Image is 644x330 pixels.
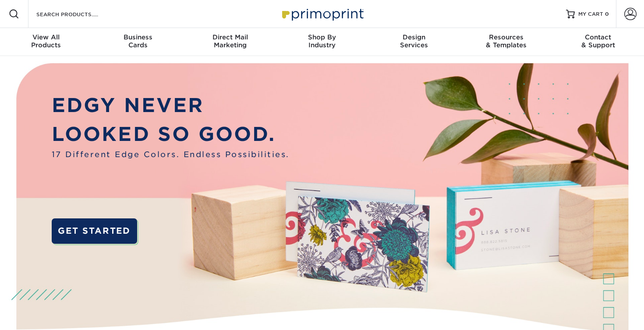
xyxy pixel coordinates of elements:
[52,218,137,244] a: GET STARTED
[52,120,290,149] p: LOOKED SO GOOD.
[184,33,276,41] span: Direct Mail
[278,4,366,23] img: Primoprint
[368,28,460,56] a: DesignServices
[52,91,290,120] p: EDGY NEVER
[552,33,644,49] div: & Support
[552,28,644,56] a: Contact& Support
[368,33,460,41] span: Design
[184,33,276,49] div: Marketing
[92,28,184,56] a: BusinessCards
[460,28,552,56] a: Resources& Templates
[552,33,644,41] span: Contact
[276,28,368,56] a: Shop ByIndustry
[276,33,368,49] div: Industry
[460,33,552,49] div: & Templates
[578,11,603,18] span: MY CART
[276,33,368,41] span: Shop By
[35,9,121,19] input: SEARCH PRODUCTS.....
[92,33,184,49] div: Cards
[184,28,276,56] a: Direct MailMarketing
[52,149,290,160] span: 17 Different Edge Colors. Endless Possibilities.
[460,33,552,41] span: Resources
[92,33,184,41] span: Business
[605,11,609,17] span: 0
[368,33,460,49] div: Services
